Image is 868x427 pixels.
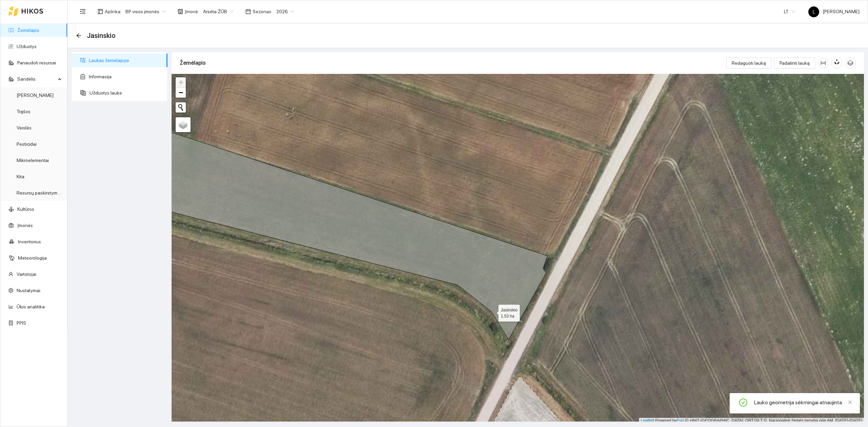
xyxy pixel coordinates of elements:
[677,418,684,423] a: Esri
[17,44,37,49] a: Užduotys
[180,53,726,73] div: Žemėlapis
[17,93,54,98] a: [PERSON_NAME]
[80,8,86,15] span: menu-fold
[17,206,34,212] a: Kultūros
[17,109,31,114] a: Trąšos
[178,9,183,14] span: shop
[685,418,686,423] span: |
[17,125,32,130] a: Veislės
[726,60,771,66] a: Redaguoti lauką
[176,117,191,132] a: Layers
[780,59,810,67] span: Padalinti lauką
[726,58,771,68] button: Redaguoti lauką
[639,418,864,424] div: | Powered by © HNIT-[GEOGRAPHIC_DATA]; ORT10LT ©, Nacionalinė žemės tarnyba prie AM, [DATE]-[DATE]
[203,6,233,17] span: Arsėta ŽŪB
[98,9,103,14] span: layout
[813,6,815,17] span: L
[641,418,653,423] a: Leaflet
[17,288,40,293] a: Nustatymai
[754,399,852,407] div: Lauko geometrija sėkmingai atnaujinta.
[89,54,162,67] span: Laukas žemėlapyje
[176,102,186,113] button: Initiate a new search
[808,9,860,14] span: [PERSON_NAME]
[18,239,41,244] a: Inventorius
[17,158,49,163] a: Mikroelementai
[179,88,183,97] span: −
[105,8,121,15] span: Aplinka :
[125,6,165,17] span: BP visos įmonės
[17,304,45,309] a: Ūkio analitika
[76,33,81,38] span: arrow-left
[245,9,251,14] span: calendar
[848,400,852,405] span: close
[17,320,26,326] a: PPIS
[17,190,62,196] a: Resursų paskirstymas
[17,60,56,65] a: Panaudoti resursai
[17,271,36,277] a: Vartotojai
[176,77,186,87] a: Zoom in
[17,27,39,33] a: Žemėlapis
[784,6,795,17] span: LT
[90,86,162,100] span: Užduotys lauke
[818,60,828,66] span: column-width
[17,174,24,179] a: Kita
[176,87,186,98] a: Zoom out
[89,70,162,83] span: Informacija
[185,8,199,15] span: Įmonė :
[87,30,116,41] span: Jasinskio
[276,6,294,17] span: 2026
[18,255,47,261] a: Meteorologija
[76,5,90,18] button: menu-fold
[17,223,33,228] a: Įmonės
[732,59,766,67] span: Redaguoti lauką
[818,58,829,68] button: column-width
[774,60,815,66] a: Padalinti lauką
[253,8,272,15] span: Sezonas :
[17,141,37,147] a: Pesticidai
[739,399,747,408] span: check-circle
[179,78,183,86] span: +
[17,72,56,86] span: Sandėlis
[774,58,815,68] button: Padalinti lauką
[76,33,81,39] div: Atgal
